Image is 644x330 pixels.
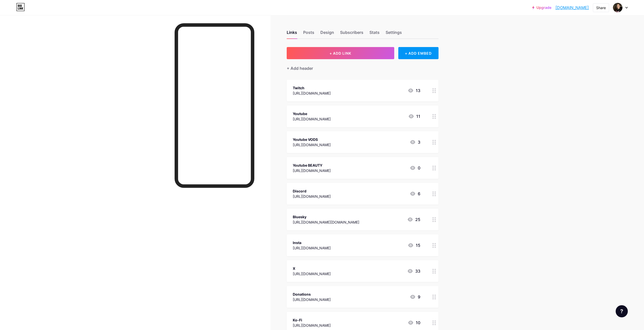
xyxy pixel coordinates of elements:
div: Discord [293,188,331,194]
div: Bluesky [293,214,359,219]
div: Settings [386,29,402,38]
div: [URL][DOMAIN_NAME] [293,142,331,147]
div: Posts [303,29,314,38]
div: Youtube [293,111,331,116]
div: 25 [407,216,420,223]
div: 15 [408,242,420,248]
div: 9 [410,294,420,300]
div: Insta [293,240,331,245]
div: X [293,266,331,271]
div: Links [287,29,297,38]
div: Donations [293,292,331,297]
div: [URL][DOMAIN_NAME] [293,271,331,276]
div: [URL][DOMAIN_NAME] [293,245,331,251]
span: + ADD LINK [329,51,351,55]
div: Ko-Fi [293,317,331,323]
div: 0 [410,165,420,171]
div: [URL][DOMAIN_NAME] [293,297,331,302]
div: [URL][DOMAIN_NAME] [293,168,331,173]
div: 6 [410,191,420,197]
div: 3 [410,139,420,145]
div: [URL][DOMAIN_NAME][DOMAIN_NAME] [293,219,359,225]
div: 11 [408,113,420,119]
div: + Add header [287,65,313,71]
a: Upgrade [532,6,551,10]
img: yisugei [613,3,622,12]
div: [URL][DOMAIN_NAME] [293,323,331,328]
button: + ADD LINK [287,47,394,59]
div: Share [596,5,606,10]
div: Design [320,29,334,38]
div: 10 [408,320,420,326]
div: Youtube BEAUTY [293,163,331,168]
div: Subscribers [340,29,363,38]
div: 33 [407,268,420,274]
a: [DOMAIN_NAME] [555,5,589,11]
div: 13 [408,87,420,94]
div: [URL][DOMAIN_NAME] [293,91,331,96]
div: [URL][DOMAIN_NAME] [293,116,331,122]
div: Stats [369,29,380,38]
div: + ADD EMBED [398,47,439,59]
div: Twitch [293,85,331,91]
div: Youtube VODS [293,137,331,142]
div: [URL][DOMAIN_NAME] [293,194,331,199]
